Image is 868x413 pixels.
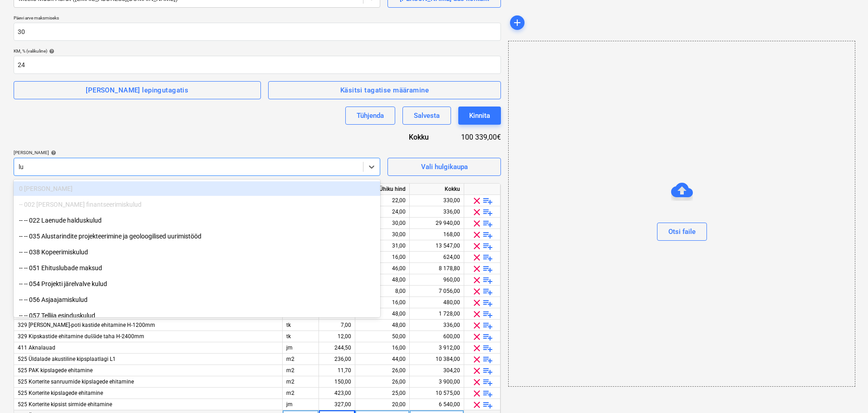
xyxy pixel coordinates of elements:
[471,320,482,331] span: clear
[14,23,501,41] input: Päevi arve maksmiseks
[14,197,380,212] div: -- 002 Hanke finantseerimiskulud
[469,110,490,121] div: Kinnita
[471,286,482,297] span: clear
[359,252,406,263] div: 16,00
[14,197,380,212] div: -- 002 [PERSON_NAME] finantseerimiskulud
[49,150,56,155] span: help
[283,331,319,342] div: tk
[14,81,261,99] button: [PERSON_NAME] lepingutagatis
[14,277,380,291] div: -- -- 054 Projekti järelvalve kulud
[14,48,501,54] div: KM, % (valikuline)
[359,388,406,399] div: 25,00
[413,297,460,308] div: 480,00
[14,56,501,74] input: KM, %
[421,161,468,173] div: Vali hulgikaupa
[471,388,482,399] span: clear
[471,354,482,365] span: clear
[482,241,493,252] span: playlist_add
[383,132,443,142] div: Kokku
[482,252,493,263] span: playlist_add
[482,275,493,286] span: playlist_add
[359,206,406,218] div: 24,00
[14,181,380,196] div: 0 Tellija kulud
[323,342,351,354] div: 244,50
[14,213,380,228] div: -- -- 022 Laenude halduskulud
[359,263,406,274] div: 46,00
[471,207,482,218] span: clear
[18,401,112,408] span: 525 Korterite kipsist sirmide ehitamine
[359,240,406,252] div: 31,00
[14,245,380,259] div: -- -- 038 Kopeerimiskulud
[413,252,460,263] div: 624,00
[482,388,493,399] span: playlist_add
[18,333,144,340] span: 329 Kipskastide ehitamine duššide taha H-2400mm
[471,309,482,320] span: clear
[323,354,351,365] div: 236,00
[471,331,482,342] span: clear
[508,41,855,387] div: Otsi faile
[345,107,395,125] button: Tühjenda
[482,297,493,308] span: playlist_add
[413,218,460,229] div: 29 940,00
[323,388,351,399] div: 423,00
[413,320,460,331] div: 336,00
[18,322,155,328] span: 329 PAK WC-poti kastide ehitamine H-1200mm
[471,343,482,354] span: clear
[283,342,319,354] div: jm
[482,309,493,320] span: playlist_add
[18,390,103,396] span: 525 Korterite kipslagede ehitamine
[359,286,406,297] div: 8,00
[359,308,406,320] div: 48,00
[482,207,493,218] span: playlist_add
[410,184,464,195] div: Kokku
[323,365,351,376] div: 11,70
[471,377,482,388] span: clear
[413,263,460,274] div: 8 178,80
[413,388,460,399] div: 10 575,00
[14,292,380,307] div: -- -- 056 Asjaajamiskulud
[283,365,319,376] div: m2
[471,365,482,376] span: clear
[283,320,319,331] div: tk
[359,274,406,286] div: 48,00
[359,331,406,342] div: 50,00
[18,379,134,385] span: 525 Korterite sanruumide kipslagede ehitamine
[359,376,406,388] div: 26,00
[323,399,351,410] div: 327,00
[482,331,493,342] span: playlist_add
[359,342,406,354] div: 16,00
[14,229,380,243] div: -- -- 035 Alustarindite projekteerimine ja geoloogilised uurimistööd
[14,15,501,23] p: Päevi arve maksmiseks
[323,376,351,388] div: 150,00
[471,275,482,286] span: clear
[14,308,380,323] div: -- -- 057 Tellija esinduskulud
[413,376,460,388] div: 3 900,00
[323,320,351,331] div: 7,00
[413,342,460,354] div: 3 912,00
[14,150,380,155] div: [PERSON_NAME]
[471,263,482,274] span: clear
[668,226,696,238] div: Otsi faile
[413,365,460,376] div: 304,20
[471,252,482,263] span: clear
[482,365,493,376] span: playlist_add
[471,229,482,240] span: clear
[823,369,868,413] div: Chat Widget
[340,84,429,96] div: Käsitsi tagatise määramine
[471,218,482,229] span: clear
[512,17,523,28] span: add
[402,107,451,125] button: Salvesta
[413,206,460,218] div: 336,00
[359,195,406,206] div: 22,00
[482,195,493,206] span: playlist_add
[359,354,406,365] div: 44,00
[443,132,501,142] div: 100 339,00€
[14,261,380,275] div: -- -- 051 Ehituslubade maksud
[471,241,482,252] span: clear
[482,320,493,331] span: playlist_add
